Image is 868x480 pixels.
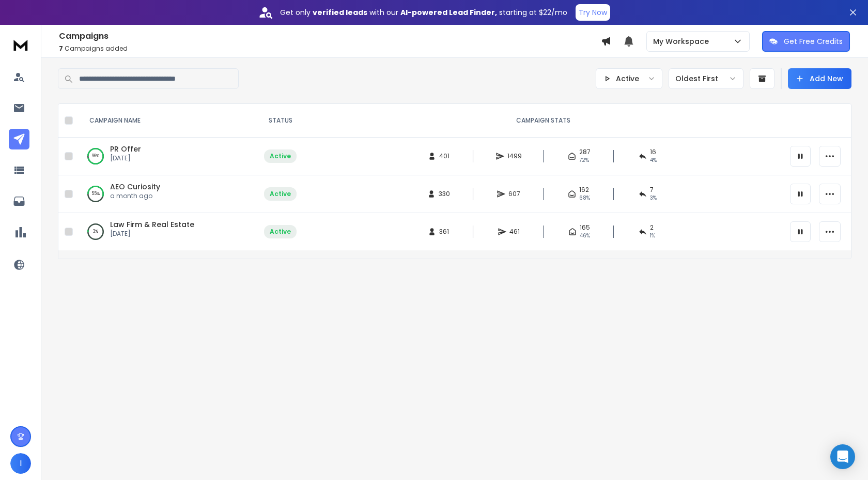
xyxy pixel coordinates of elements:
[110,182,160,192] a: AEO Curiosity
[788,68,851,89] button: Add New
[77,138,258,175] td: 96%PR Offer[DATE]
[650,148,656,156] span: 16
[59,44,601,53] p: Campaigns added
[77,213,258,251] td: 3%Law Firm & Real Estate[DATE]
[653,36,713,47] p: My Workspace
[313,7,367,18] strong: verified leads
[280,7,567,18] p: Get only with our starting at $22/mo
[110,144,141,154] a: PR Offer
[784,36,843,47] p: Get Free Credits
[91,189,100,199] p: 55 %
[507,152,522,160] span: 1499
[650,194,657,202] span: 3 %
[59,30,601,42] h1: Campaigns
[110,230,194,238] p: [DATE]
[579,156,589,164] span: 72 %
[579,186,589,194] span: 162
[10,453,31,474] button: I
[650,232,655,240] span: 1 %
[270,228,291,236] div: Active
[92,151,99,161] p: 96 %
[650,223,654,232] span: 2
[579,148,591,156] span: 287
[110,192,160,200] p: a month ago
[830,444,855,469] div: Open Intercom Messenger
[579,7,607,18] p: Try Now
[270,152,291,160] div: Active
[10,35,31,54] img: logo
[400,7,497,18] strong: AI-powered Lead Finder,
[650,156,657,164] span: 4 %
[576,4,610,21] button: Try Now
[439,152,450,160] span: 401
[439,228,450,236] span: 361
[508,190,520,198] span: 607
[669,68,743,89] button: Oldest First
[303,104,784,138] th: CAMPAIGN STATS
[59,44,63,53] span: 7
[616,73,639,84] p: Active
[439,190,450,198] span: 330
[110,154,141,162] p: [DATE]
[580,232,590,240] span: 46 %
[762,31,850,52] button: Get Free Credits
[579,194,590,202] span: 68 %
[270,190,291,198] div: Active
[77,175,258,213] td: 55%AEO Curiositya month ago
[258,104,303,138] th: STATUS
[650,186,654,194] span: 7
[77,104,258,138] th: CAMPAIGN NAME
[509,228,520,236] span: 461
[580,223,590,232] span: 165
[110,219,194,230] a: Law Firm & Real Estate
[93,227,98,237] p: 3 %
